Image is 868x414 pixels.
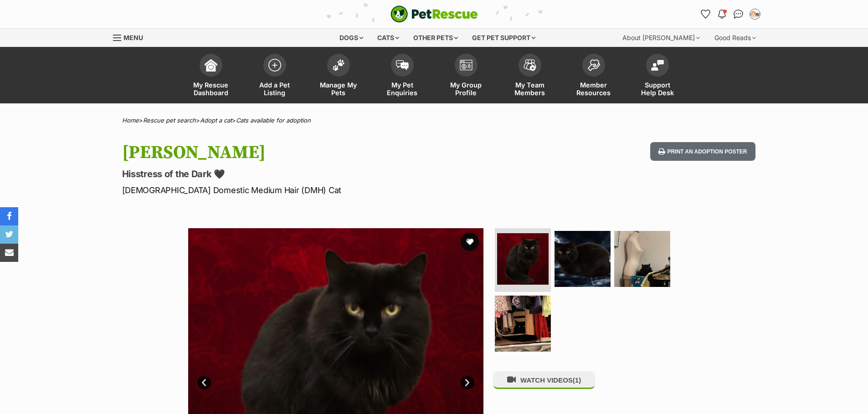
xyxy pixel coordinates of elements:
img: Photo of Elvira [495,296,551,352]
a: Rescue pet search [143,117,196,124]
div: Other pets [407,29,464,47]
a: Cats available for adoption [236,117,311,124]
img: pet-enquiries-icon-7e3ad2cf08bfb03b45e93fb7055b45f3efa6380592205ae92323e6603595dc1f.svg [396,60,409,70]
a: Support Help Desk [626,49,689,103]
img: Photo of Elvira [555,231,611,287]
span: My Group Profile [446,81,487,97]
div: About [PERSON_NAME] [616,29,706,47]
span: Member Resources [573,81,614,97]
a: Home [122,117,139,124]
div: Get pet support [466,29,542,47]
img: logo-cat-932fe2b9b8326f06289b0f2fb663e598f794de774fb13d1741a6617ecf9a85b4.svg [390,5,478,23]
img: add-pet-listing-icon-0afa8454b4691262ce3f59096e99ab1cd57d4a30225e0717b998d2c9b9846f56.svg [268,59,281,72]
div: Good Reads [708,29,762,47]
p: Hisstress of the Dark 🖤 [122,168,508,180]
img: manage-my-pets-icon-02211641906a0b7f246fdf0571729dbe1e7629f14944591b6c1af311fb30b64b.svg [332,59,345,71]
button: WATCH VIDEOS(1) [493,371,595,389]
div: Cats [371,29,406,47]
div: > > > [99,117,769,124]
button: Notifications [715,7,729,21]
img: Heidi McMahon profile pic [750,10,760,19]
span: Menu [123,34,143,41]
a: Member Resources [562,49,626,103]
a: My Group Profile [434,49,498,103]
span: My Pet Enquiries [382,81,423,97]
a: Menu [113,29,149,45]
ul: Account quick links [699,7,762,21]
img: chat-41dd97257d64d25036548639549fe6c8038ab92f7586957e7f3b1b290dea8141.svg [734,10,743,19]
img: help-desk-icon-fdf02630f3aa405de69fd3d07c3f3aa587a6932b1a1747fa1d2bba05be0121f9.svg [651,60,664,71]
img: member-resources-icon-8e73f808a243e03378d46382f2149f9095a855e16c252ad45f914b54edf8863c.svg [587,59,600,72]
button: My account [748,7,762,21]
a: Add a Pet Listing [243,49,307,103]
img: group-profile-icon-3fa3cf56718a62981997c0bc7e787c4b2cf8bcc04b72c1350f741eb67cf2f40e.svg [460,60,473,71]
a: Favourites [699,7,713,21]
span: Add a Pet Listing [254,81,295,97]
a: PetRescue [390,5,478,23]
div: Dogs [333,29,370,47]
a: My Team Members [498,49,562,103]
h1: [PERSON_NAME] [122,142,508,163]
img: dashboard-icon-eb2f2d2d3e046f16d808141f083e7271f6b2e854fb5c12c21221c1fb7104beca.svg [205,59,217,72]
span: My Team Members [509,81,550,97]
a: My Rescue Dashboard [179,49,243,103]
a: Manage My Pets [307,49,370,103]
a: Prev [197,376,211,389]
a: Conversations [731,7,746,21]
a: Next [461,376,474,389]
span: Manage My Pets [318,81,359,97]
span: (1) [573,376,581,384]
img: notifications-46538b983faf8c2785f20acdc204bb7945ddae34d4c08c2a6579f10ce5e182be.svg [718,10,725,19]
img: team-members-icon-5396bd8760b3fe7c0b43da4ab00e1e3bb1a5d9ba89233759b79545d2d3fc5d0d.svg [524,59,536,71]
span: Support Help Desk [637,81,678,97]
span: My Rescue Dashboard [190,81,231,97]
img: Photo of Elvira [614,231,670,287]
img: Photo of Elvira [497,233,549,285]
button: Print an adoption poster [650,142,755,161]
a: My Pet Enquiries [370,49,434,103]
a: Adopt a cat [200,117,232,124]
button: favourite [461,233,479,251]
p: [DEMOGRAPHIC_DATA] Domestic Medium Hair (DMH) Cat [122,184,508,196]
